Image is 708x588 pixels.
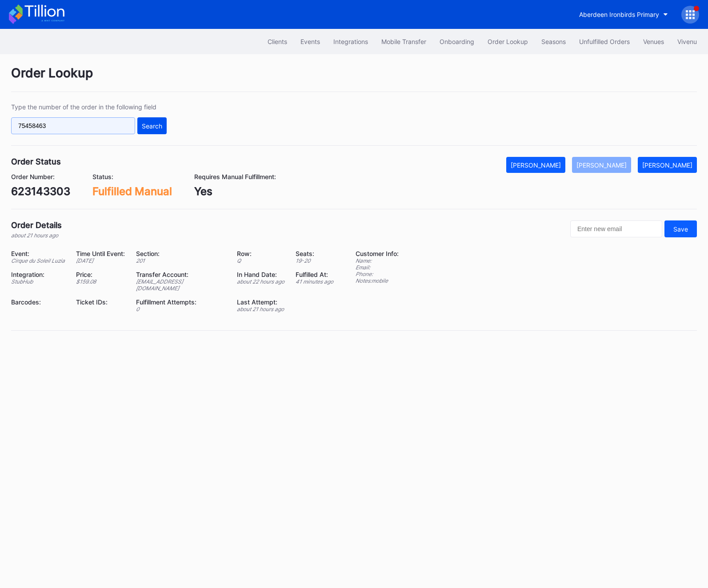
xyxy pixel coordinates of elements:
div: Clients [268,38,287,45]
div: StubHub [11,278,65,285]
div: Aberdeen Ironbirds Primary [579,11,659,18]
button: Events [294,33,327,50]
button: Venues [636,33,671,50]
div: Search [142,122,162,130]
button: Seasons [535,33,572,50]
div: about 22 hours ago [237,278,284,285]
div: Integration: [11,271,65,278]
div: Onboarding [440,38,474,45]
div: Seasons [541,38,566,45]
div: Phone: [356,271,399,277]
div: Section: [136,250,226,257]
div: Barcodes: [11,298,65,306]
div: Email: [356,264,399,271]
div: Customer Info: [356,250,399,257]
div: Yes [194,185,276,198]
button: Unfulfilled Orders [572,33,636,50]
div: Seats: [296,250,333,257]
div: Order Lookup [488,38,528,45]
button: Integrations [327,33,375,50]
div: Q [237,257,284,264]
div: 19 - 20 [296,257,333,264]
button: Onboarding [433,33,481,50]
div: Cirque du Soleil Luzia [11,257,65,264]
div: Venues [643,38,664,45]
button: Clients [261,33,294,50]
button: [PERSON_NAME] [506,157,565,173]
button: Save [664,220,697,237]
div: $ 159.08 [76,278,125,285]
div: Transfer Account: [136,271,226,278]
button: Vivenu [671,33,704,50]
div: In Hand Date: [237,271,284,278]
div: 41 minutes ago [296,278,333,285]
div: 0 [136,306,226,312]
div: Ticket IDs: [76,298,125,306]
div: Price: [76,271,125,278]
div: Order Details [11,220,62,230]
input: GT59662 [11,117,135,134]
div: 201 [136,257,226,264]
button: [PERSON_NAME] [638,157,697,173]
div: about 21 hours ago [11,232,62,239]
div: [PERSON_NAME] [511,161,561,169]
div: Type the number of the order in the following field [11,103,167,111]
button: Mobile Transfer [375,33,433,50]
div: Order Number: [11,173,70,180]
input: Enter new email [570,220,662,237]
div: Fulfilled At: [296,271,333,278]
button: [PERSON_NAME] [572,157,631,173]
div: 623143303 [11,185,70,198]
button: Order Lookup [481,33,535,50]
div: Integrations [333,38,368,45]
div: Time Until Event: [76,250,125,257]
div: Last Attempt: [237,298,284,306]
div: Event: [11,250,65,257]
div: Order Status [11,157,61,166]
button: Search [137,117,167,134]
div: Fulfillment Attempts: [136,298,226,306]
div: Unfulfilled Orders [579,38,630,45]
div: [EMAIL_ADDRESS][DOMAIN_NAME] [136,278,226,292]
div: Requires Manual Fulfillment: [194,173,276,180]
div: [PERSON_NAME] [642,161,692,169]
div: Status: [92,173,172,180]
div: Events [300,38,320,45]
div: Order Lookup [11,65,697,92]
div: Fulfilled Manual [92,185,172,198]
div: Row: [237,250,284,257]
div: about 21 hours ago [237,306,284,312]
div: Vivenu [677,38,697,45]
div: [DATE] [76,257,125,264]
button: Aberdeen Ironbirds Primary [572,6,675,23]
div: Notes: mobile [356,277,399,284]
div: [PERSON_NAME] [576,161,627,169]
div: Name: [356,257,399,264]
div: Save [673,225,688,233]
div: Mobile Transfer [381,38,426,45]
